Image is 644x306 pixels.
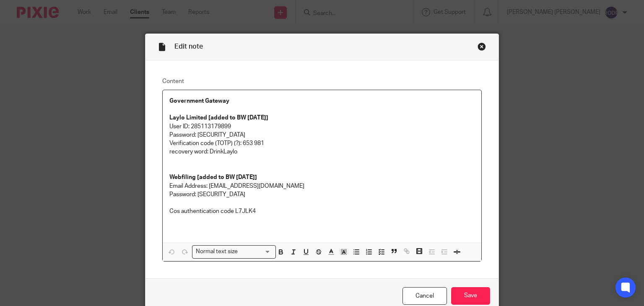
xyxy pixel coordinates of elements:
[169,122,475,131] p: User ID: 285113179899
[169,139,475,148] p: Verification code (TOTP) (?): 653 981
[192,245,276,258] div: Search for option
[197,174,257,180] strong: [added to BW [DATE]]
[169,98,229,104] strong: Government Gateway
[451,287,490,305] input: Save
[478,42,486,51] div: Close this dialog window
[169,131,475,139] p: Password: [SECURITY_DATA]
[402,287,447,305] a: Cancel
[169,207,475,215] p: Cos authentication code L7JLK4
[194,247,240,256] span: Normal text size
[169,174,196,180] strong: Webfiling
[169,182,475,190] p: Email Address: [EMAIL_ADDRESS][DOMAIN_NAME]
[169,148,475,156] p: recovery word: DrinkLaylo
[174,43,203,50] span: Edit note
[241,247,271,256] input: Search for option
[169,115,268,121] strong: Laylo Limited [added to BW [DATE]]
[169,190,475,199] p: Password: [SECURITY_DATA]
[162,77,482,86] label: Content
